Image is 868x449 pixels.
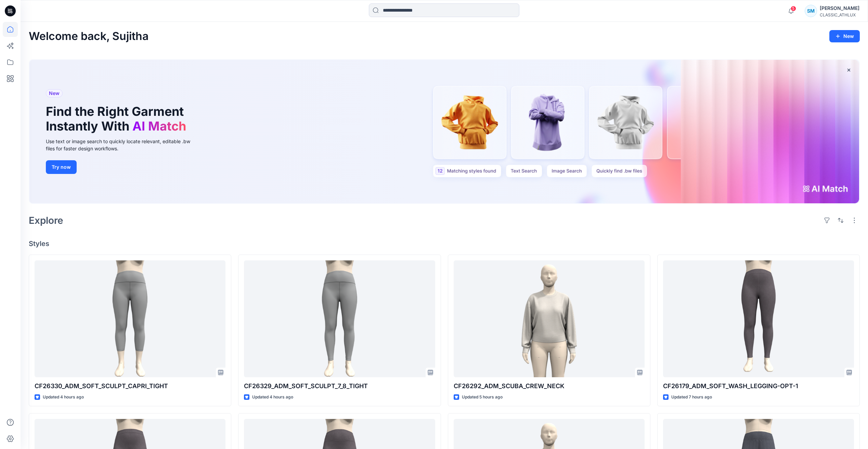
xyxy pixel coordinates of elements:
span: New [49,89,60,97]
h2: Welcome back, Sujitha [29,30,148,43]
button: New [829,30,860,42]
span: 5 [791,6,796,11]
div: Use text or image search to quickly locate relevant, editable .bw files for faster design workflows. [46,138,200,152]
div: [PERSON_NAME] [820,4,859,12]
p: Updated 7 hours ago [671,394,712,401]
h1: Find the Right Garment Instantly With [46,104,190,134]
h4: Styles [29,240,860,248]
span: AI Match [132,119,186,134]
a: CF26179_ADM_SOFT_WASH_LEGGING-OPT-1 [663,260,854,377]
h2: Explore [29,215,63,226]
p: CF26329_ADM_SOFT_SCULPT_7_8_TIGHT [244,381,435,391]
a: CF26329_ADM_SOFT_SCULPT_7_8_TIGHT [244,260,435,377]
p: Updated 4 hours ago [252,394,293,401]
div: CLASSIC_ATHLUX [820,12,859,17]
p: CF26292_ADM_SCUBA_CREW_NECK [454,381,645,391]
p: CF26179_ADM_SOFT_WASH_LEGGING-OPT-1 [663,381,854,391]
a: CF26292_ADM_SCUBA_CREW_NECK [454,260,645,377]
p: CF26330_ADM_SOFT_SCULPT_CAPRI_TIGHT [35,381,225,391]
p: Updated 4 hours ago [43,394,84,401]
div: SM [805,5,817,17]
p: Updated 5 hours ago [462,394,503,401]
a: CF26330_ADM_SOFT_SCULPT_CAPRI_TIGHT [35,260,225,377]
button: Try now [46,160,77,174]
